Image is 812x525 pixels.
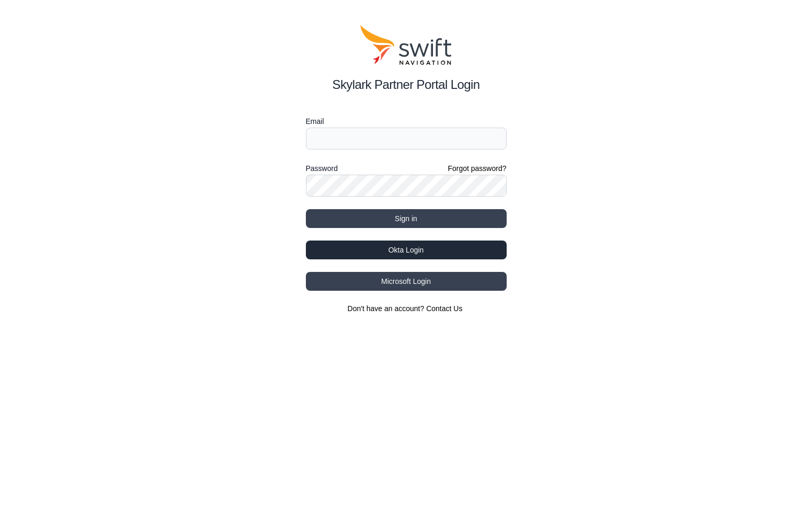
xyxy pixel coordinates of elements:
[426,304,462,313] a: Contact Us
[306,241,507,259] button: Okta Login
[306,115,507,128] label: Email
[306,162,338,175] label: Password
[306,303,507,314] section: Don't have an account?
[306,272,507,291] button: Microsoft Login
[306,209,507,228] button: Sign in
[448,163,506,174] a: Forgot password?
[306,75,507,94] h2: Skylark Partner Portal Login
